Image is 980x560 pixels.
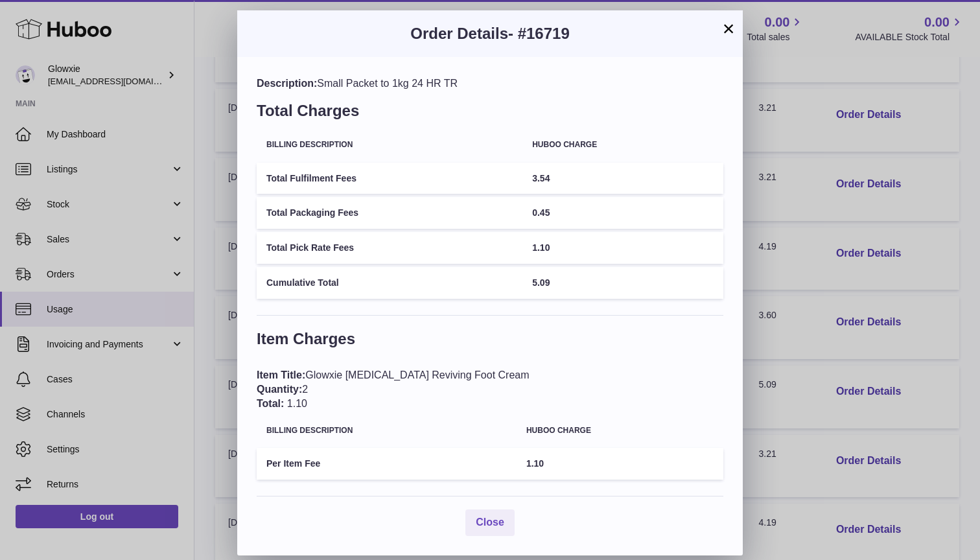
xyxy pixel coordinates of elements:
span: - #16719 [508,25,570,42]
td: Total Pick Rate Fees [257,232,522,264]
h3: Item Charges [257,329,723,356]
td: Total Fulfilment Fees [257,163,522,194]
button: × [721,21,736,36]
td: Total Packaging Fees [257,197,522,229]
span: 1.10 [532,242,550,253]
span: Close [476,517,504,528]
span: 5.09 [532,277,550,288]
button: Close [465,509,515,536]
span: Item Title: [257,369,305,380]
h3: Order Details [257,23,723,44]
span: Quantity: [257,384,302,395]
span: Description: [257,78,317,89]
span: 1.10 [526,458,544,469]
div: Small Packet to 1kg 24 HR TR [257,76,723,91]
th: Huboo charge [517,417,723,445]
th: Huboo charge [522,131,723,159]
td: Per Item Fee [257,448,517,480]
th: Billing Description [257,131,522,159]
span: 3.54 [532,173,550,183]
h3: Total Charges [257,100,723,128]
span: 0.45 [532,207,550,218]
td: Cumulative Total [257,267,522,299]
th: Billing Description [257,417,517,445]
span: 1.10 [287,398,307,409]
div: Glowxie [MEDICAL_DATA] Reviving Foot Cream 2 [257,368,723,410]
span: Total: [257,398,284,409]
